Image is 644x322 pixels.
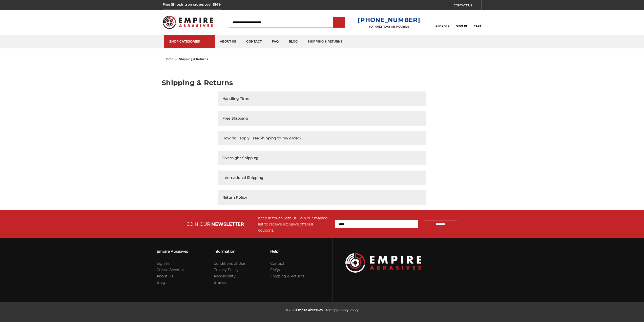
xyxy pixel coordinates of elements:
[222,136,301,141] h2: How do I apply Free Shipping to my order?
[435,25,449,28] span: Reorder
[222,116,248,121] h2: Free Shipping
[157,268,184,272] a: Create Account
[345,253,421,273] img: Empire Abrasives Logo Image
[324,308,336,312] a: Sitemap
[267,35,284,48] a: faq
[285,307,359,313] p: © 2025 | |
[214,280,226,285] a: Brands
[157,246,188,257] h3: Empire Abrasives
[222,155,259,161] h2: Overnight Shipping
[296,308,323,312] span: Empire Abrasives
[284,35,303,48] a: blog
[222,175,264,180] h2: International Shipping
[474,25,481,28] span: Cart
[334,17,344,28] input: Submit
[337,308,359,312] a: Privacy Policy
[435,17,449,28] a: Reorder
[270,261,284,266] a: Contact
[187,221,210,227] span: JOIN OUR
[358,16,420,24] a: [PHONE_NUMBER]
[211,221,244,227] span: NEWSLETTER
[456,25,467,28] span: Sign In
[214,246,245,257] h3: Information
[218,91,426,106] button: Handling Time
[179,57,208,61] span: shipping & returns
[474,17,481,28] a: Cart
[157,261,169,266] a: Sign In
[222,96,249,101] h2: Handling Time
[270,268,280,272] a: FAQs
[270,246,304,257] h3: Help
[157,274,173,278] a: About Us
[163,12,213,32] img: Empire Abrasives
[358,25,420,28] p: FOR QUESTIONS OR INQUIRIES
[169,40,210,43] div: SHOP CATEGORIES
[214,261,245,266] a: Conditions of Use
[258,215,330,233] div: Keep in touch with us! Join our mailing list to receive exclusive offers & coupons.
[164,57,173,61] a: home
[218,171,426,185] button: International Shipping
[215,35,241,48] a: about us
[222,195,247,200] h2: Return Policy
[218,131,426,145] button: How do I apply Free Shipping to my order?
[218,111,426,126] button: Free Shipping
[218,190,426,205] button: Return Policy
[218,151,426,165] button: Overnight Shipping
[214,274,236,278] a: Accessibility
[454,3,481,10] a: CONTACT US
[157,280,165,285] a: Blog
[303,35,348,48] a: shipping & returns
[270,274,304,278] a: Shipping & Returns
[241,35,267,48] a: contact
[214,268,239,272] a: Privacy Policy
[162,79,482,86] h1: Shipping & Returns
